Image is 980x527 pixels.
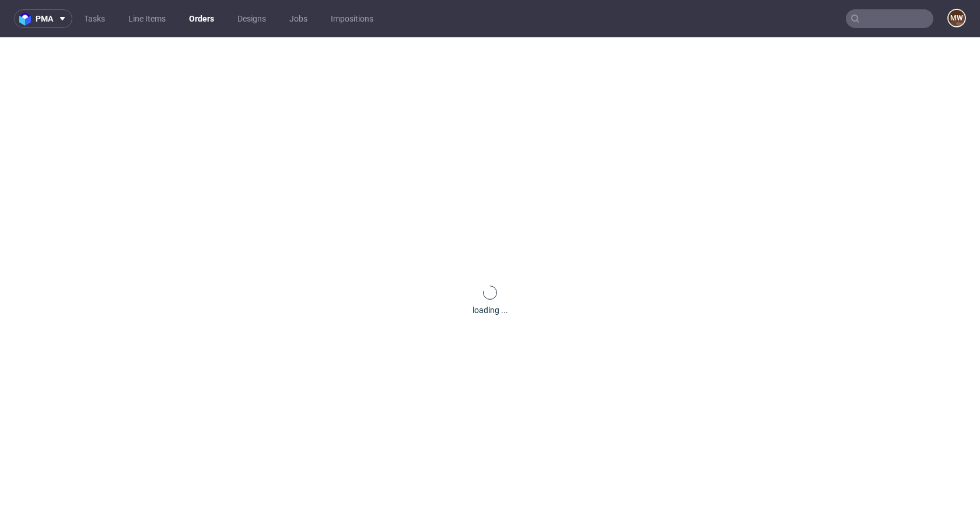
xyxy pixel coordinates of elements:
[19,12,36,26] img: logo
[473,304,508,316] div: loading ...
[182,9,221,28] a: Orders
[949,10,965,26] figcaption: MW
[36,15,53,23] span: pma
[77,9,112,28] a: Tasks
[324,9,380,28] a: Impositions
[230,9,273,28] a: Designs
[14,9,72,28] button: pma
[121,9,173,28] a: Line Items
[282,9,314,28] a: Jobs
